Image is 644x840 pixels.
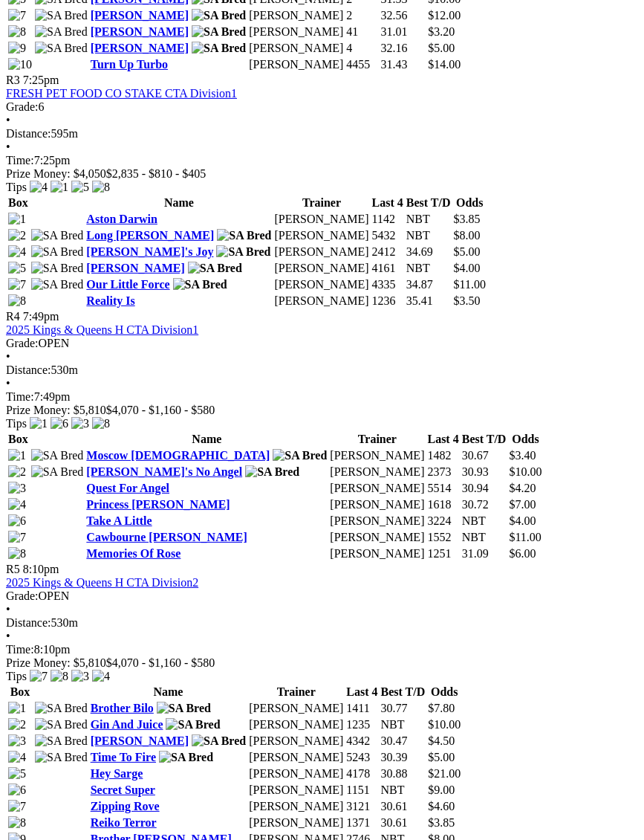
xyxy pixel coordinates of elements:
span: R4 [6,310,20,323]
div: Prize Money: $4,050 [6,167,638,181]
a: Gin And Juice [91,718,163,731]
td: [PERSON_NAME] [248,734,344,749]
img: SA Bred [35,42,88,55]
span: • [6,630,10,642]
a: Hey Sarge [91,767,143,780]
td: 35.41 [406,294,452,308]
span: • [6,140,10,153]
span: Grade: [6,589,39,602]
span: Time: [6,390,34,403]
span: • [6,603,10,616]
td: NBT [406,228,452,243]
span: Distance: [6,127,51,140]
a: [PERSON_NAME] [91,9,189,22]
a: Our Little Force [86,278,169,291]
span: • [6,350,10,363]
a: [PERSON_NAME]'s No Angel [86,465,242,478]
th: Name [85,196,272,210]
img: 8 [51,670,68,683]
td: 32.16 [380,41,426,56]
span: Box [8,433,28,445]
a: [PERSON_NAME] [91,25,189,38]
img: 4 [8,245,26,259]
a: Aston Darwin [86,213,157,225]
td: [PERSON_NAME] [273,228,369,243]
td: [PERSON_NAME] [329,481,425,496]
td: 3224 [426,514,459,529]
span: $4.60 [428,800,455,812]
td: 30.94 [461,481,507,496]
td: NBT [461,530,507,545]
img: 8 [8,816,26,830]
a: Take A Little [86,514,152,527]
td: [PERSON_NAME] [248,701,344,716]
th: Last 4 [426,432,459,447]
img: 7 [8,531,26,544]
div: 7:49pm [6,390,638,404]
img: SA Bred [216,245,270,259]
th: Name [85,432,328,447]
img: 1 [8,702,26,715]
td: [PERSON_NAME] [248,57,344,72]
td: 31.09 [461,546,507,561]
img: 3 [71,417,89,430]
img: 6 [8,784,26,797]
img: SA Bred [35,751,88,764]
span: Tips [6,417,27,430]
img: 1 [8,449,26,462]
td: 41 [345,25,378,39]
td: 3121 [345,799,378,814]
img: SA Bred [31,465,84,479]
td: 1618 [426,497,459,512]
td: [PERSON_NAME] [248,8,344,23]
img: SA Bred [35,25,88,39]
td: 1371 [345,815,378,830]
td: 4455 [345,57,378,72]
div: 6 [6,100,638,114]
span: Grade: [6,337,39,349]
img: SA Bred [192,734,246,748]
img: 3 [71,670,89,683]
img: SA Bred [159,751,213,764]
img: 7 [8,800,26,813]
a: [PERSON_NAME]'s Joy [86,245,213,258]
img: SA Bred [192,9,246,22]
span: $4.00 [509,514,536,527]
td: [PERSON_NAME] [248,815,344,830]
td: 4335 [371,277,404,292]
td: 1411 [345,701,378,716]
td: [PERSON_NAME] [248,41,344,56]
a: Reiko Terror [91,816,157,829]
span: $11.00 [454,278,486,291]
span: $7.80 [428,702,455,714]
td: 30.61 [380,815,426,830]
span: $2,835 - $810 - $405 [106,167,206,180]
a: Turn Up Turbo [91,58,168,71]
img: SA Bred [192,42,246,55]
span: • [6,114,10,126]
img: SA Bred [35,718,88,731]
img: 1 [8,213,26,226]
img: SA Bred [35,9,88,22]
td: [PERSON_NAME] [273,261,369,276]
td: 30.93 [461,465,507,479]
th: Last 4 [345,685,378,700]
div: 595m [6,127,638,140]
td: 30.72 [461,497,507,512]
a: Secret Super [91,784,155,796]
span: Tips [6,181,27,193]
span: 8:10pm [23,563,59,575]
span: $5.00 [454,245,481,258]
span: Box [8,196,28,209]
td: [PERSON_NAME] [248,766,344,781]
img: SA Bred [31,278,84,291]
img: SA Bred [188,262,242,275]
img: SA Bred [157,702,211,715]
span: $5.00 [428,42,455,54]
td: 31.43 [380,57,426,72]
td: [PERSON_NAME] [329,465,425,479]
td: NBT [461,514,507,529]
div: 8:10pm [6,643,638,656]
td: 30.61 [380,799,426,814]
td: 4342 [345,734,378,749]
